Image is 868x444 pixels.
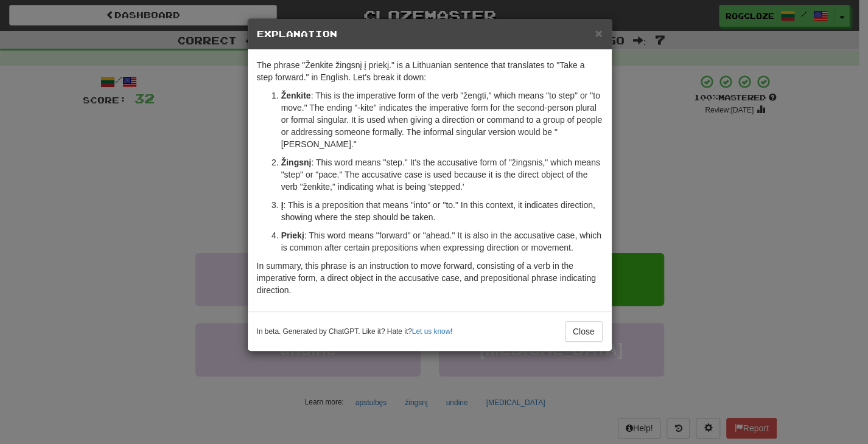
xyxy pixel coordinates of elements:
[595,26,602,40] span: ×
[281,200,284,210] strong: Į
[412,327,450,336] a: Let us know
[257,327,453,337] small: In beta. Generated by ChatGPT. Like it? Hate it? !
[281,199,603,223] p: : This is a preposition that means "into" or "to." In this context, it indicates direction, showi...
[281,156,603,193] p: : This word means "step." It's the accusative form of "žingsnis," which means "step" or "pace." T...
[595,27,602,40] button: Close
[257,59,603,83] p: The phrase "Ženkite žingsnį į priekį." is a Lithuanian sentence that translates to "Take a step f...
[281,231,304,240] strong: Priekį
[281,158,312,167] strong: Žingsnį
[565,321,603,342] button: Close
[257,28,603,40] h5: Explanation
[281,91,311,100] strong: Ženkite
[281,89,603,150] p: : This is the imperative form of the verb "žengti," which means "to step" or "to move." The endin...
[257,260,603,296] p: In summary, this phrase is an instruction to move forward, consisting of a verb in the imperative...
[281,229,603,254] p: : This word means "forward" or "ahead." It is also in the accusative case, which is common after ...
